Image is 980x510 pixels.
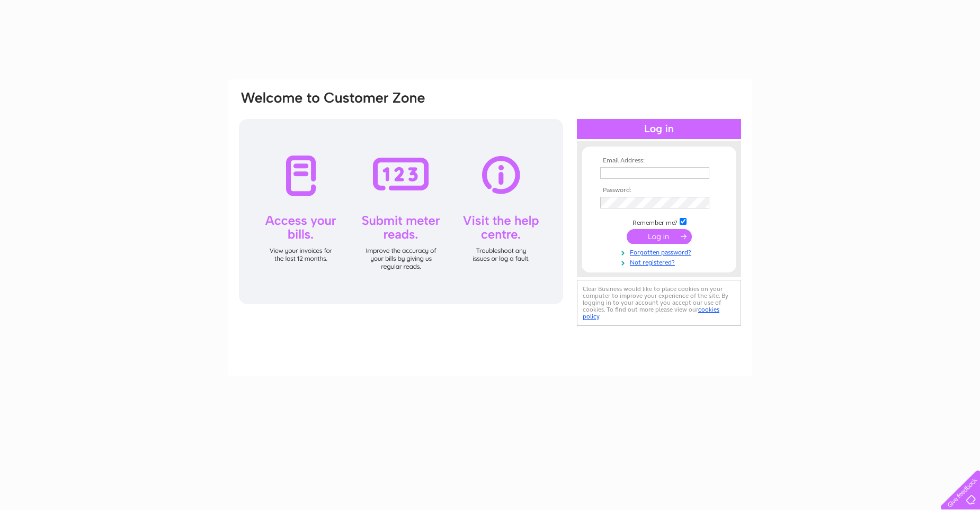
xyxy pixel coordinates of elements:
th: Password: [598,187,720,194]
input: Submit [627,229,692,244]
td: Remember me? [598,216,720,227]
div: Clear Business would like to place cookies on your computer to improve your experience of the sit... [577,280,741,326]
a: Forgotten password? [600,247,720,257]
a: cookies policy [583,306,719,320]
a: Not registered? [600,257,720,267]
th: Email Address: [598,157,720,165]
